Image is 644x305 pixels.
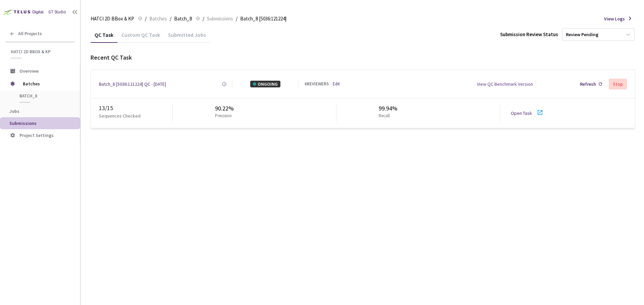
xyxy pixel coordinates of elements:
a: Open Task [511,110,532,116]
div: ONGOING [250,81,280,87]
li: / [145,15,147,23]
span: Jobs [9,108,19,114]
div: Submitted Jobs [164,31,210,43]
span: Batch_8 [174,15,192,23]
div: Recent QC Task [91,53,635,62]
span: HATCI 2D BBox & KP [11,49,71,55]
a: Batches [148,15,168,22]
span: Batches [23,77,69,90]
p: Precision [215,113,232,119]
a: Edit [333,81,340,87]
li: / [236,15,237,23]
span: HATCI 2D BBox & KP [91,15,134,23]
div: Review Pending [566,31,598,38]
span: Batch_8 [5036:121224] [240,15,286,23]
div: Refresh [580,81,596,87]
span: Project Settings [19,132,54,138]
li: / [203,15,204,23]
a: Batch_8 [5036:121224] QC - [DATE] [99,81,166,87]
li: / [170,15,171,23]
a: Submissions [206,15,234,22]
span: All Projects [18,31,42,36]
div: 13 / 15 [99,104,172,112]
div: Custom QC Task [117,31,164,43]
div: GT Studio [48,9,66,15]
span: Submissions [207,15,233,23]
div: Stop [613,81,623,87]
p: Sequences Checked [99,112,141,119]
div: 90.22% [215,104,234,113]
span: Submissions [9,120,37,126]
span: Batches [149,15,167,23]
div: 6 REVIEWERS [305,81,329,87]
p: Recall [379,113,395,119]
div: Submission Review Status [500,31,558,38]
div: View QC Benchmark Version [477,81,533,87]
span: Overview [19,68,39,74]
span: View Logs [604,15,625,22]
span: Batch_8 [19,93,69,99]
div: QC Task [91,31,117,43]
div: 99.94% [379,104,397,113]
